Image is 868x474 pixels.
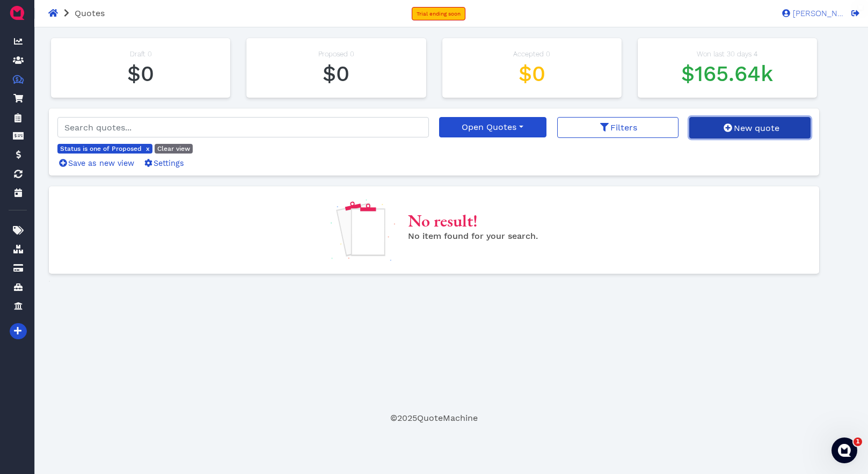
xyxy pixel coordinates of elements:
a: [PERSON_NAME] [777,8,844,18]
span: No item found for your search. [408,231,538,241]
a: New quote [689,117,811,138]
span: Filters [609,122,637,133]
img: no_data.svg [331,199,395,260]
span: Proposed [318,50,348,58]
span: 0 [546,50,550,58]
tspan: $ [16,76,19,82]
span: New quote [732,123,779,133]
button: Open Quotes [439,117,546,137]
a: Trial ending soon [412,7,465,20]
span: Status is one of Proposed [60,145,142,152]
a: Settings [143,159,184,167]
a: Save as new view [57,159,134,167]
span: 4 [754,50,757,58]
span: No result! [408,209,478,232]
img: QuoteM_icon_flat.png [9,4,26,21]
footer: © 2025 QuoteMachine [49,412,819,425]
span: [PERSON_NAME] [790,10,844,18]
span: Accepted [513,50,544,58]
span: Quotes [75,8,105,18]
span: Won last 30 days [697,50,752,58]
span: 165640.0551147461 [681,61,773,86]
span: Draft [130,50,145,58]
a: Clear view [155,144,193,154]
span: $0 [127,61,154,86]
iframe: Intercom live chat [831,437,857,463]
span: Trial ending soon [417,11,461,17]
span: $0 [323,61,349,86]
span: $0 [519,61,545,86]
span: 0 [148,50,152,58]
button: Filters [557,117,679,138]
span: 0 [350,50,354,58]
span: 1 [854,437,862,446]
span: x [146,145,150,152]
input: Search quotes... [57,117,428,137]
